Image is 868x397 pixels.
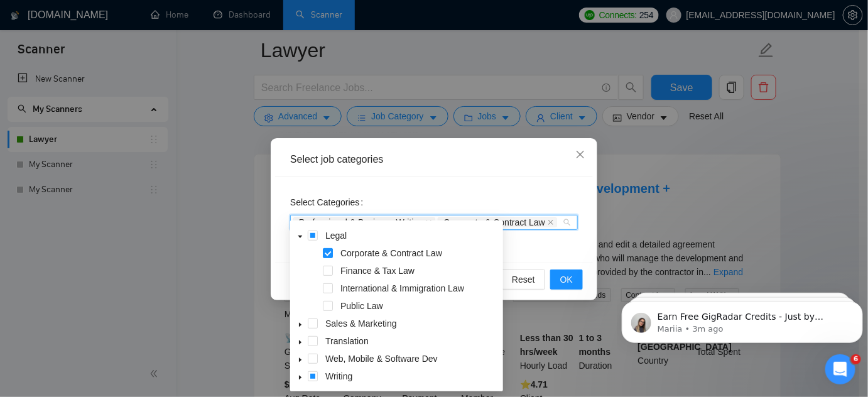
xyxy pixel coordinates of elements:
span: Corporate & Contract Law [338,246,501,261]
span: Translation [323,334,501,349]
span: Professional & Business Writing [299,218,423,227]
span: caret-down [297,374,303,381]
span: Sales & Marketing [325,318,397,329]
span: Professional & Business Writing [293,217,435,227]
span: Translation [325,336,369,346]
button: Reset [502,269,545,290]
span: caret-down [297,322,303,328]
span: International & Immigration Law [340,283,464,293]
span: Web, Mobile & Software Dev [325,354,438,364]
span: Legal [323,228,501,243]
span: Finance & Tax Law [338,263,501,278]
span: Sales & Marketing [323,316,501,331]
span: Corporate & Contract Law [443,218,545,227]
span: caret-down [297,357,303,363]
span: close [548,219,554,226]
span: Public Law [340,301,383,311]
span: Corporate & Contract Law [438,217,557,227]
input: Select Categories [560,217,562,227]
span: 6 [851,354,861,364]
span: caret-down [297,234,303,240]
span: close [426,219,432,226]
span: Writing [323,369,501,384]
iframe: Intercom live chat [825,354,855,384]
span: Finance & Tax Law [340,266,415,276]
span: Public Law [338,298,501,313]
div: Select job categories [290,153,578,166]
button: Close [563,138,597,172]
span: OK [560,273,573,286]
iframe: Intercom notifications message [617,275,868,363]
button: OK [550,269,583,290]
span: Corporate & Contract Law [340,248,442,258]
span: International & Immigration Law [338,281,501,296]
span: Reset [512,273,535,286]
span: Legal [325,231,347,241]
span: Writing [325,371,352,381]
span: close [575,150,585,160]
span: caret-down [297,339,303,345]
label: Select Categories [290,192,368,212]
span: Web, Mobile & Software Dev [323,351,501,366]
